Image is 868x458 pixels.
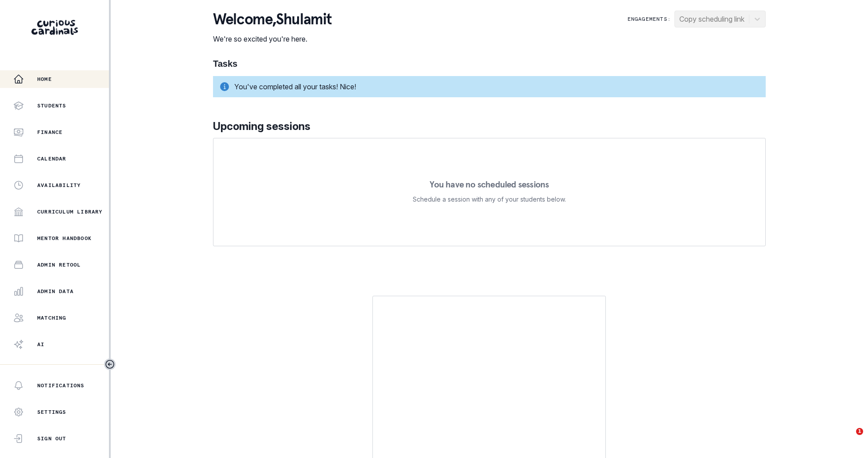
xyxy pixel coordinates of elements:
p: Availability [37,182,81,189]
img: Curious Cardinals Logo [31,20,78,35]
p: Home [37,76,52,83]
p: Sign Out [37,435,66,442]
p: Students [37,102,66,109]
button: Toggle sidebar [104,359,116,370]
p: Notifications [37,382,85,389]
p: Welcome , Shulamit [213,11,331,28]
p: Finance [37,129,62,136]
p: Schedule a session with any of your students below. [413,194,566,205]
p: Calendar [37,155,66,162]
p: Curriculum Library [37,208,103,215]
iframe: Intercom live chat [838,428,859,449]
p: Settings [37,408,66,416]
p: Mentor Handbook [37,235,92,242]
p: AI [37,341,44,348]
div: You've completed all your tasks! Nice! [213,76,766,97]
p: Admin Data [37,288,74,295]
p: Matching [37,314,66,321]
h1: Tasks [213,58,766,69]
p: You have no scheduled sessions [430,180,549,189]
p: We're so excited you're here. [213,34,331,44]
span: 1 [856,428,863,435]
p: Engagements: [628,15,671,23]
p: Admin Retool [37,261,81,268]
p: Upcoming sessions [213,118,766,134]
